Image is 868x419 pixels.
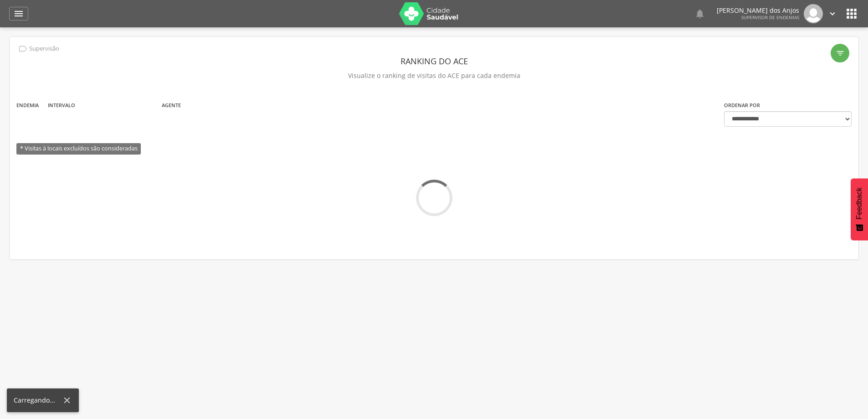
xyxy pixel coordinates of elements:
label: Endemia [16,102,39,109]
a:  [827,4,837,23]
i:  [18,44,28,54]
i:  [836,49,845,58]
i:  [844,6,859,21]
p: Visualize o ranking de visitas do ACE para cada endemia [16,69,852,82]
span: Feedback [855,187,863,219]
p: Supervisão [29,45,59,52]
p: [PERSON_NAME] dos Anjos [717,7,799,14]
label: Agente [162,102,181,109]
a:  [694,4,705,23]
label: Intervalo [48,102,75,109]
div: Carregando... [14,396,62,405]
span: Supervisor de Endemias [741,14,799,21]
button: Feedback - Mostrar pesquisa [851,178,868,240]
a:  [9,7,28,21]
header: Ranking do ACE [16,53,852,69]
label: Ordenar por [724,102,760,109]
i:  [827,9,837,19]
i:  [694,8,705,19]
i:  [13,8,24,19]
span: * Visitas à locais excluídos são consideradas [16,143,141,155]
div: Filtro [831,44,849,62]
